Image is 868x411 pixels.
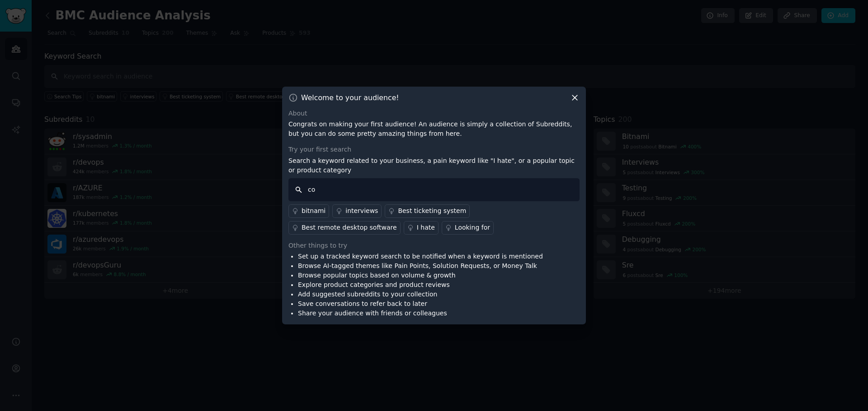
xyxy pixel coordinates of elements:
div: bitnami [302,206,325,216]
li: Explore product categories and product reviews [298,280,543,290]
a: Looking for [442,221,494,235]
li: Share your audience with friends or colleagues [298,309,543,318]
li: Add suggested subreddits to your collection [298,290,543,299]
li: Set up a tracked keyword search to be notified when a keyword is mentioned [298,252,543,261]
div: Best ticketing system [398,206,466,216]
div: Looking for [455,223,490,232]
a: I hate [404,221,439,235]
div: Try your first search [288,145,580,154]
input: Keyword search in audience [288,178,580,201]
div: Other things to try [288,241,580,250]
li: Browse popular topics based on volume & growth [298,271,543,280]
li: Browse AI-tagged themes like Pain Points, Solution Requests, or Money Talk [298,261,543,271]
a: Best ticketing system [385,204,470,218]
p: Congrats on making your first audience! An audience is simply a collection of Subreddits, but you... [288,120,580,139]
h3: Welcome to your audience! [301,93,399,102]
div: interviews [345,206,378,216]
a: interviews [332,204,382,218]
li: Save conversations to refer back to later [298,299,543,309]
a: bitnami [288,204,329,218]
div: I hate [417,223,435,232]
div: Best remote desktop software [302,223,397,232]
div: About [288,109,580,118]
p: Search a keyword related to your business, a pain keyword like "I hate", or a popular topic or pr... [288,156,580,175]
a: Best remote desktop software [288,221,401,235]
